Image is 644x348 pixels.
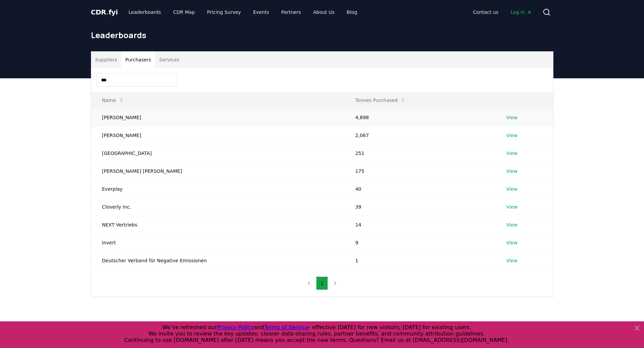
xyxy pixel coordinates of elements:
button: Purchasers [121,52,155,68]
button: Services [155,52,183,68]
a: View [506,150,517,157]
td: [GEOGRAPHIC_DATA] [91,144,344,162]
td: 40 [344,180,496,198]
a: View [506,168,517,175]
a: Contact us [468,6,504,18]
a: Blog [341,6,363,18]
td: 14 [344,216,496,234]
a: View [506,204,517,210]
td: 2,067 [344,126,496,144]
td: 1 [344,251,496,269]
a: View [506,186,517,192]
span: . [106,8,109,16]
td: 251 [344,144,496,162]
td: 39 [344,198,496,216]
a: Events [248,6,275,18]
a: View [506,132,517,139]
a: View [506,239,517,246]
span: CDR fyi [91,8,118,16]
button: Suppliers [91,52,121,68]
a: Leaderboards [123,6,166,18]
nav: Main [123,6,362,18]
td: Deutscher Verband für Negative Emissionen [91,251,344,269]
td: [PERSON_NAME] [91,126,344,144]
a: CDR.fyi [91,7,118,17]
a: Pricing Survey [201,6,246,18]
nav: Main [468,6,537,18]
td: Cloverly Inc. [91,198,344,216]
a: About Us [308,6,340,18]
a: CDR Map [168,6,200,18]
td: 175 [344,162,496,180]
a: Partners [276,6,306,18]
td: 9 [344,234,496,251]
h1: Leaderboards [91,30,553,41]
a: View [506,114,517,121]
td: Everplay [91,180,344,198]
button: Tonnes Purchased [350,93,411,107]
button: 1 [316,276,328,290]
td: [PERSON_NAME] [91,108,344,126]
a: View [506,221,517,228]
td: NEXT Vertriebs [91,216,344,234]
td: 4,898 [344,108,496,126]
td: [PERSON_NAME] [PERSON_NAME] [91,162,344,180]
a: View [506,257,517,264]
button: Name [97,93,129,107]
a: Log in [505,6,537,18]
span: Log in [510,9,531,16]
td: Invert [91,234,344,251]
